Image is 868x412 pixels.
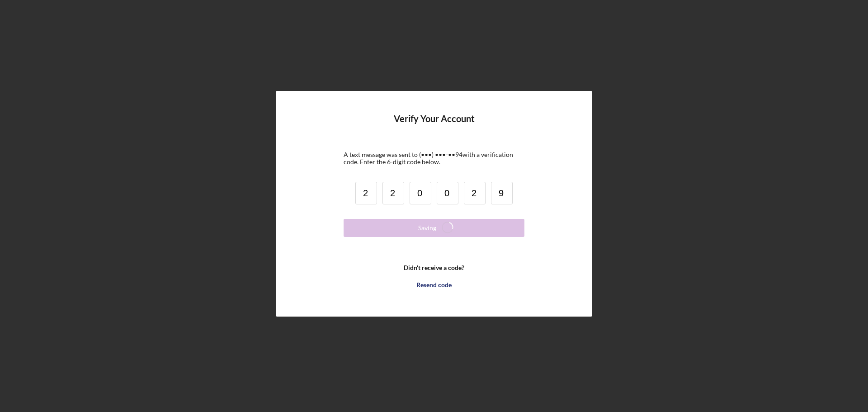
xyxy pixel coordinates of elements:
[394,114,475,137] h4: Verify Your Account
[344,151,524,166] div: A text message was sent to (•••) •••-•• 94 with a verification code. Enter the 6-digit code below.
[416,276,452,294] div: Resend code
[344,276,524,294] button: Resend code
[404,264,464,271] b: Didn't receive a code?
[418,219,436,237] div: Saving
[344,219,524,237] button: Saving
